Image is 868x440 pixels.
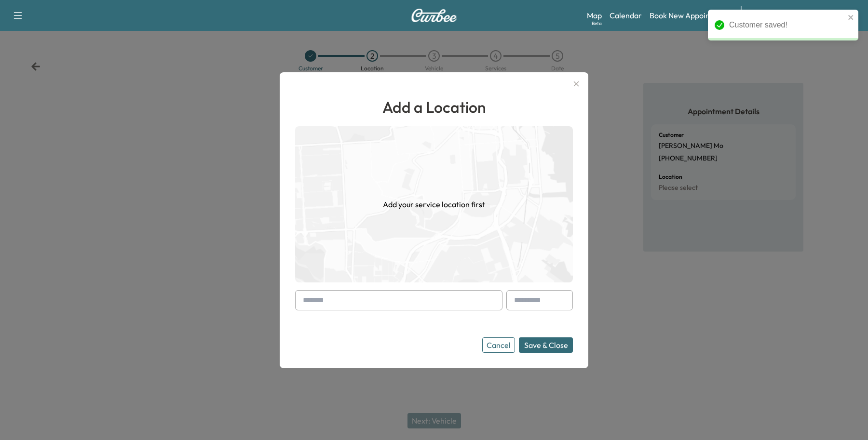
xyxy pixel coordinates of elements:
[383,199,485,210] h1: Add your service location first
[519,337,573,353] button: Save & Close
[295,126,573,282] img: empty-map-CL6vilOE.png
[482,337,515,353] button: Cancel
[729,19,845,31] div: Customer saved!
[650,10,731,21] a: Book New Appointment
[587,10,602,21] a: MapBeta
[592,20,602,27] div: Beta
[411,9,457,22] img: Curbee Logo
[295,95,573,119] h1: Add a Location
[848,13,854,21] button: close
[610,10,642,21] a: Calendar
